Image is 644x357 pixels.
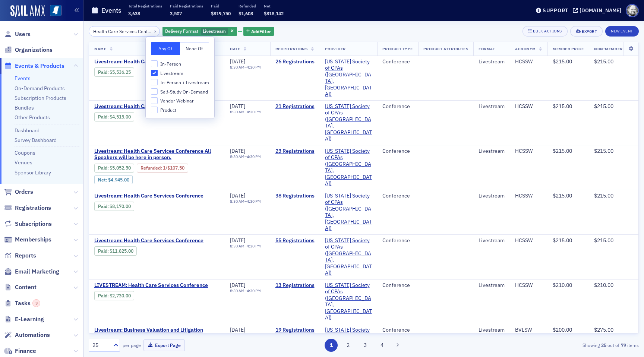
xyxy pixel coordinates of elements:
span: : [98,114,110,120]
input: Search… [89,26,160,37]
a: Venues [15,159,32,166]
div: Livestream [479,327,505,334]
div: Paid: 14 - $273000 [94,291,134,300]
time: 8:30 AM [230,199,244,204]
div: Paid: 27 - $553625 [94,67,134,76]
time: 4:30 PM [247,154,261,159]
span: Memberships [15,236,51,244]
span: $215.00 [553,237,572,244]
div: HCSSW [515,148,542,155]
div: HCSSW [515,103,542,110]
button: Any Of [151,42,180,55]
span: Finance [15,347,36,355]
span: Date [230,46,240,51]
span: $215.00 [594,192,613,199]
span: Email Marketing [15,268,59,276]
span: $1,608 [239,10,253,16]
button: × [152,28,159,34]
span: $5,052.50 [110,165,131,171]
button: 4 [376,339,389,352]
a: Subscription Products [15,95,66,101]
button: 1 [325,339,338,352]
div: Livestream [479,59,505,65]
a: Paid [98,165,107,171]
a: Registrations [4,204,51,212]
span: [DATE] [230,282,245,288]
a: Events [15,75,31,82]
div: Paid: 41 - $817000 [94,202,134,211]
div: HCSSW [515,59,542,65]
div: Livestream [479,148,505,155]
span: Mississippi Society of CPAs (Ridgeland, MS) [325,59,372,98]
button: New Event [605,26,639,37]
div: [DOMAIN_NAME] [580,7,621,14]
span: $210.00 [594,282,613,288]
span: $5,536.25 [110,69,131,75]
label: In-Person [151,60,209,67]
span: Automations [15,331,50,339]
span: [DATE] [230,58,245,65]
span: Provider [325,46,346,51]
a: On-Demand Products [15,85,65,92]
div: Conference [382,237,413,244]
a: Paid [98,293,107,298]
span: Organizations [15,46,53,54]
span: $200.00 [553,326,572,333]
span: Product Attributes [423,46,468,51]
div: – [230,65,261,70]
span: Registrations [275,46,308,51]
a: Paid [98,114,107,120]
span: Events & Products [15,62,64,70]
div: Net: $494500 [94,175,133,184]
label: Livestream [151,70,209,76]
span: [DATE] [230,148,245,154]
span: $2,730.00 [110,293,131,298]
div: Showing out of items [461,342,639,348]
label: per page [123,342,141,348]
span: Member Price [553,46,584,51]
div: HCSSW [515,193,542,199]
label: In-Person + Livestream [151,79,209,86]
a: Livestream: Health Care Services Conference All Speakers will be here in person. [94,148,220,161]
div: Paid: 30 - $505250 [94,164,134,173]
div: 25 [92,341,109,349]
span: 3,507 [170,10,182,16]
time: 4:30 PM [247,243,261,249]
div: Paid: 22 - $451500 [94,112,134,121]
span: Users [15,30,31,38]
div: HCSSW [515,282,542,289]
span: Non-Member Price [594,46,636,51]
time: 8:30 AM [230,64,244,70]
span: [DATE] [230,237,245,244]
button: Export Page [143,339,185,351]
span: Acronym [515,46,536,51]
span: Registrations [15,204,51,212]
div: – [230,244,261,249]
div: – [230,110,261,114]
span: LIVESTREAM: Health Care Services Conference [94,282,220,289]
input: Self-Study On-Demand [151,88,158,95]
span: $215.00 [594,103,613,110]
span: Livestream: Health Care Services Conference [94,103,220,110]
span: [DATE] [230,326,245,333]
img: SailAMX [50,5,61,16]
a: Events & Products [4,62,64,70]
a: View Homepage [45,5,61,18]
time: 8:30 AM [230,109,244,114]
span: $8,170.00 [110,203,131,209]
span: Mississippi Society of CPAs (Ridgeland, MS) [325,237,372,277]
a: Livestream: Business Valuation and Litigation Services Conference [94,327,220,340]
time: 4:30 PM [247,64,261,70]
div: Livestream [479,237,505,244]
span: : [98,293,110,298]
p: Total Registrations [128,3,162,9]
span: Format [479,46,495,51]
a: Subscriptions [4,220,52,228]
div: Paid: 55 - $1182500 [94,246,137,255]
time: 8:30 AM [230,288,244,293]
a: 19 Registrations [275,327,315,334]
div: Livestream [162,27,237,36]
span: $215.00 [594,237,613,244]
